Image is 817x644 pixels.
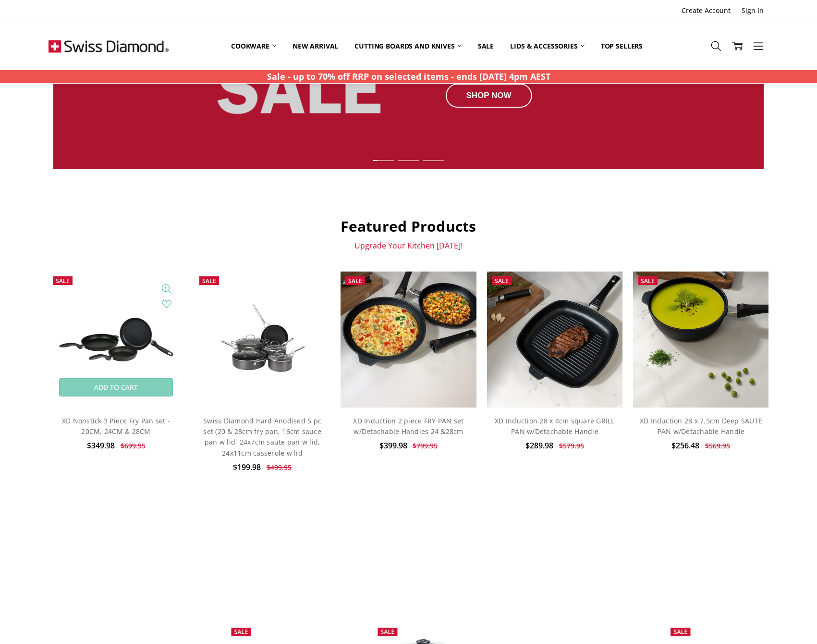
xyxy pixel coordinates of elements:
[371,154,396,167] div: Slide 1 of 7
[640,416,763,436] a: XD Induction 28 x 7.5cm Deep SAUTE PAN w/Detachable Handle
[495,416,615,436] a: XD Induction 28 x 4cm square GRILL PAN w/Detachable Handle
[203,416,321,458] a: Swiss Diamond Hard Anodised 5 pc set (20 & 28cm fry pan, 16cm sauce pan w lid, 24x7cm saute pan w...
[559,441,584,450] span: $579.95
[487,272,622,407] img: XD Induction 28 x 4cm square GRILL PAN w/Detachable Handle
[353,416,463,436] a: XD Induction 2 piece FRY PAN set w/Detachable Handles 24 &28cm
[346,36,470,57] a: Cutting boards and knives
[673,628,687,636] span: Sale
[525,440,553,451] span: $289.98
[267,463,292,472] span: $499.95
[413,441,438,450] span: $799.95
[195,294,330,385] img: Swiss Diamond Hard Anodised 5 pc set (20 & 28cm fry pan, 16cm sauce pan w lid, 24x7cm saute pan w...
[736,4,769,17] a: Sign In
[502,36,592,57] a: Lids & Accessories
[705,441,730,450] span: $569.95
[470,36,502,57] a: Sale
[87,440,115,451] span: $349.98
[380,628,394,636] span: Sale
[633,272,768,407] img: XD Induction 28 x 7.5cm Deep SAUTE PAN w/Detachable Handle
[234,628,248,636] span: Sale
[202,277,216,285] span: Sale
[284,36,346,57] a: New arrival
[62,416,170,436] a: XD Nonstick 3 Piece Fry Pan set - 20CM, 24CM & 28CM
[641,277,655,285] span: Sale
[348,277,362,285] span: Sale
[49,306,184,373] img: XD Nonstick 3 Piece Fry Pan set - 20CM, 24CM & 28CM
[56,277,70,285] span: Sale
[676,4,736,17] a: Create Account
[421,154,446,167] div: Slide 3 of 7
[396,154,421,167] div: Slide 2 of 7
[223,36,284,57] a: Cookware
[341,272,476,407] img: XD Induction 2 piece FRY PAN set w/Detachable Handles 24 &28cm
[195,272,330,407] a: Swiss Diamond Hard Anodised 5 pc set (20 & 28cm fry pan, 16cm sauce pan w lid, 24x7cm saute pan w...
[671,440,699,451] span: $256.48
[49,272,184,407] a: XD Nonstick 3 Piece Fry Pan set - 20CM, 24CM & 28CM
[593,36,651,57] a: Top Sellers
[379,440,407,451] span: $399.98
[49,217,769,235] h2: Featured Products
[267,71,550,82] strong: Sale - up to 70% off RRP on selected items - ends [DATE] 4pm AEST
[233,462,261,472] span: $199.98
[49,546,769,565] h2: BEST SELLERS
[495,277,509,285] span: Sale
[446,83,532,107] div: SHOP NOW
[59,378,173,396] a: Add to Cart
[49,570,769,580] p: Fall In Love With Your Kitchen Again
[121,441,146,450] span: $699.95
[49,241,769,250] p: Upgrade Your Kitchen [DATE]!
[49,22,169,70] img: Free Shipping On Every Order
